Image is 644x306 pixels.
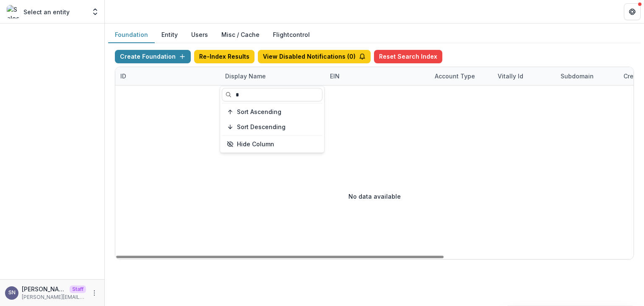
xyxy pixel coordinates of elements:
button: Open entity switcher [89,3,101,20]
span: Sort Descending [237,123,286,130]
div: ID [115,67,220,85]
div: Vitally Id [493,72,528,80]
button: Get Help [624,3,641,20]
p: [PERSON_NAME][EMAIL_ADDRESS][DOMAIN_NAME] [22,293,86,301]
button: Create Foundation [115,50,191,63]
div: Subdomain [556,67,618,85]
span: Sort Ascending [237,108,281,115]
button: Reset Search Index [374,50,442,63]
div: Vitally Id [493,67,556,85]
button: Users [184,27,215,43]
a: Flightcontrol [273,30,310,39]
p: [PERSON_NAME] [22,285,66,293]
button: Sort Descending [222,120,322,134]
div: Account Type [430,67,493,85]
div: Display Name [220,67,325,85]
button: Sort Ascending [222,105,322,119]
div: Account Type [430,72,480,80]
div: Shawn Non-Profit [8,290,16,296]
p: No data available [348,192,401,201]
button: Misc / Cache [215,27,266,43]
div: EIN [325,67,430,85]
button: Entity [155,27,184,43]
p: Staff [70,285,86,293]
div: Display Name [220,72,271,80]
div: EIN [325,72,345,80]
button: Re-Index Results [194,50,254,63]
button: Hide Column [222,137,322,151]
img: Select an entity [7,5,20,18]
div: Subdomain [556,72,599,80]
div: ID [115,72,131,80]
p: Select an entity [23,8,70,16]
button: Foundation [108,27,155,43]
button: View Disabled Notifications (0) [258,50,371,63]
button: More [89,288,99,298]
